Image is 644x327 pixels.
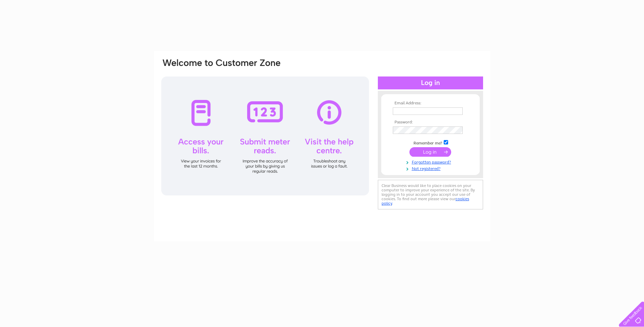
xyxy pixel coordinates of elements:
[391,101,470,106] th: Email Address:
[391,120,470,125] th: Password:
[378,180,483,209] div: Clear Business would like to place cookies on your computer to improve your experience of the sit...
[393,165,470,171] a: Not registered?
[391,139,470,146] td: Remember me?
[393,158,470,165] a: Forgotten password?
[382,196,469,206] a: cookies policy
[409,147,451,157] input: Submit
